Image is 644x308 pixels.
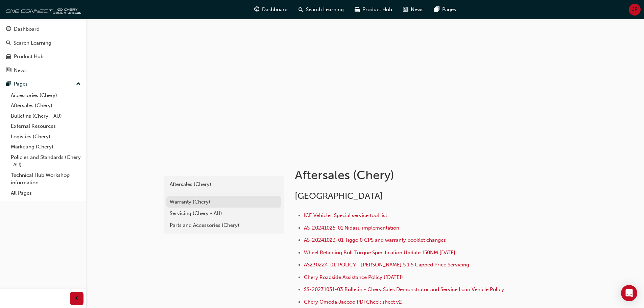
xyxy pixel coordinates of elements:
a: guage-iconDashboard [249,3,293,17]
span: Pages [442,6,456,14]
h1: Aftersales (Chery) [295,168,517,183]
a: news-iconNews [398,3,429,17]
a: car-iconProduct Hub [349,3,398,17]
a: AS-20241023-01 Tiggo 8 CPS and warranty booklet changes [304,237,446,243]
a: Search Learning [3,37,84,49]
div: Product Hub [14,53,44,61]
a: Technical Hub Workshop information [8,170,84,188]
button: Pages [3,78,84,90]
div: Open Intercom Messenger [621,285,637,301]
span: pages-icon [434,5,439,14]
span: car-icon [355,5,360,14]
div: News [14,67,27,74]
span: car-icon [6,54,11,60]
img: oneconnect [3,3,81,16]
span: guage-icon [6,26,11,32]
a: Parts and Accessories (Chery) [166,219,281,231]
a: External Resources [8,121,84,132]
div: Aftersales (Chery) [170,181,278,188]
span: Search Learning [306,6,344,14]
div: Search Learning [14,39,51,47]
span: prev-icon [74,294,79,303]
a: Warranty (Chery) [166,196,281,208]
a: Bulletins (Chery - AU) [8,111,84,121]
a: ICE Vehicles Special service tool list [304,212,387,218]
div: Dashboard [14,25,40,33]
span: news-icon [6,68,11,74]
a: AS230224-01-POLICY - [PERSON_NAME] 5 1.5 Capped Price Servicing [304,262,469,268]
a: Wheel Retaining Bolt Torque Specification Update 150NM [DATE] [304,250,455,256]
span: [GEOGRAPHIC_DATA] [295,191,383,201]
span: news-icon [403,5,408,14]
span: up-icon [76,80,81,89]
a: Chery Roadside Assistance Policy ([DATE]) [304,274,403,280]
span: JP [632,6,638,14]
div: Servicing (Chery - AU) [170,210,278,217]
a: search-iconSearch Learning [293,3,349,17]
a: Aftersales (Chery) [166,179,281,190]
a: News [3,64,84,77]
a: AS-20241025-01 Nidasu implementation [304,225,399,231]
a: Chery Omoda Jaecoo PDI Check sheet v2 [304,299,402,305]
span: search-icon [6,40,11,46]
a: SS-20231031-03 Bulletin - Chery Sales Demonstrator and Service Loan Vehicle Policy [304,286,504,292]
span: Product Hub [362,6,392,14]
a: Dashboard [3,23,84,35]
div: Warranty (Chery) [170,198,278,206]
div: Parts and Accessories (Chery) [170,221,278,229]
a: Product Hub [3,50,84,63]
span: pages-icon [6,81,11,87]
span: Dashboard [262,6,288,14]
button: DashboardSearch LearningProduct HubNews [3,22,84,78]
a: pages-iconPages [429,3,461,17]
a: Policies and Standards (Chery -AU) [8,152,84,170]
a: Aftersales (Chery) [8,100,84,111]
a: All Pages [8,188,84,198]
button: JP [629,4,641,16]
a: Servicing (Chery - AU) [166,208,281,219]
div: Pages [14,80,28,88]
span: search-icon [299,5,303,14]
a: Logistics (Chery) [8,132,84,142]
span: guage-icon [254,5,259,14]
span: News [411,6,424,14]
a: Marketing (Chery) [8,142,84,152]
a: Accessories (Chery) [8,90,84,101]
